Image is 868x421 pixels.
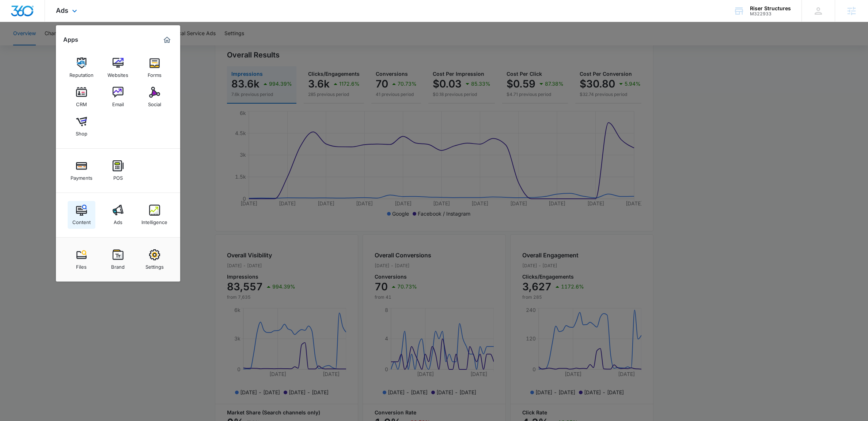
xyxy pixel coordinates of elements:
[68,83,95,111] a: CRM
[114,216,122,225] div: Ads
[141,246,168,273] a: Settings
[161,34,173,46] a: Marketing 360® Dashboard
[68,157,95,185] a: Payments
[148,68,162,78] div: Forms
[141,54,168,82] a: Forms
[104,54,132,82] a: Websites
[145,260,164,270] div: Settings
[112,98,124,107] div: Email
[750,11,791,16] div: account id
[104,157,132,185] a: POS
[113,171,123,181] div: POS
[76,98,87,107] div: CRM
[104,246,132,273] a: Brand
[69,68,94,78] div: Reputation
[111,260,125,270] div: Brand
[76,127,87,137] div: Shop
[72,216,91,225] div: Content
[68,112,95,140] a: Shop
[141,201,168,229] a: Intelligence
[71,171,92,181] div: Payments
[104,83,132,111] a: Email
[76,260,87,270] div: Files
[141,83,168,111] a: Social
[68,54,95,82] a: Reputation
[56,7,68,14] span: Ads
[750,5,791,11] div: account name
[107,68,128,78] div: Websites
[68,201,95,229] a: Content
[68,246,95,273] a: Files
[63,36,78,43] h2: Apps
[148,98,161,107] div: Social
[104,201,132,229] a: Ads
[141,216,167,225] div: Intelligence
